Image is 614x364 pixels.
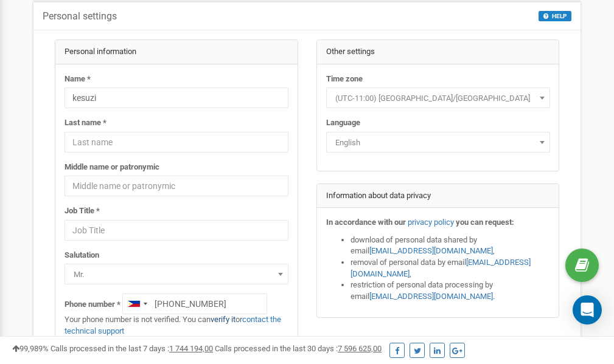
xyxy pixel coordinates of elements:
[317,184,559,208] div: Information about data privacy
[12,344,49,353] span: 99,989%
[51,344,213,353] span: Calls processed in the last 7 days :
[211,315,235,324] a: verify it
[69,266,284,283] span: Mr.
[326,117,360,129] label: Language
[351,235,550,257] li: download of personal data shared by email ,
[326,218,406,227] strong: In accordance with our
[65,205,100,217] label: Job Title *
[65,132,288,153] input: Last name
[65,299,120,311] label: Phone number *
[65,264,288,284] span: Mr.
[317,40,559,64] div: Other settings
[456,218,514,227] strong: you can request:
[539,11,571,21] button: HELP
[351,280,550,302] li: restriction of personal data processing by email .
[65,88,288,108] input: Name
[65,250,99,261] label: Salutation
[65,315,281,335] a: contact the technical support
[123,294,151,314] div: Telephone country code
[215,344,382,353] span: Calls processed in the last 30 days :
[65,162,159,173] label: Middle name or patronymic
[326,88,550,108] span: (UTC-11:00) Pacific/Midway
[408,218,454,227] a: privacy policy
[326,74,363,85] label: Time zone
[65,74,91,85] label: Name *
[43,11,117,22] h5: Personal settings
[369,292,493,301] a: [EMAIL_ADDRESS][DOMAIN_NAME]
[338,344,382,353] u: 7 596 625,00
[369,246,493,255] a: [EMAIL_ADDRESS][DOMAIN_NAME]
[65,220,288,241] input: Job Title
[573,295,602,325] div: Open Intercom Messenger
[65,117,106,129] label: Last name *
[330,90,546,107] span: (UTC-11:00) Pacific/Midway
[169,344,213,353] u: 1 744 194,00
[351,257,550,280] li: removal of personal data by email ,
[330,134,546,151] span: English
[326,132,550,153] span: English
[122,294,267,314] input: +1-800-555-55-55
[55,40,298,64] div: Personal information
[65,314,288,337] p: Your phone number is not verified. You can or
[65,176,288,196] input: Middle name or patronymic
[351,258,531,278] a: [EMAIL_ADDRESS][DOMAIN_NAME]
